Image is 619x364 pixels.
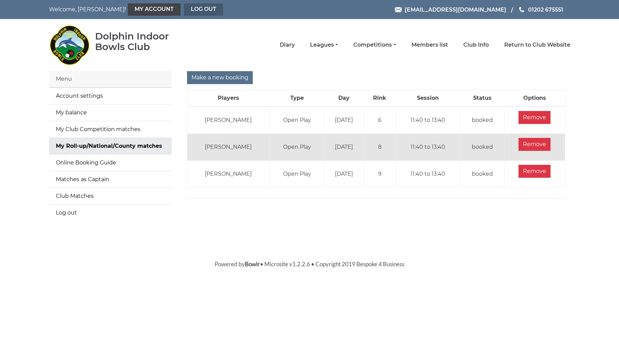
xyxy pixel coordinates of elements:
[49,88,172,104] a: Account settings
[49,205,172,221] a: Log out
[184,3,223,16] a: Log out
[187,71,253,84] input: Make a new booking
[95,31,191,52] div: Dolphin Indoor Bowls Club
[460,107,505,134] td: booked
[128,3,181,16] a: My Account
[49,71,172,88] div: Menu
[49,188,172,204] a: Club Matches
[49,121,172,138] a: My Club Competition matches
[270,134,324,161] td: Open Play
[519,138,551,151] input: Remove
[187,161,270,188] td: [PERSON_NAME]
[519,111,551,124] input: Remove
[245,260,260,268] a: Bowlr
[505,90,565,107] th: Options
[518,5,563,14] a: Phone us 01202 675551
[324,161,363,188] td: [DATE]
[270,107,324,134] td: Open Play
[364,161,396,188] td: 9
[49,138,172,154] a: My Roll-up/National/County matches
[396,90,460,107] th: Session
[396,107,460,134] td: 11:40 to 13:40
[396,134,460,161] td: 11:40 to 13:40
[310,41,338,49] a: Leagues
[280,41,295,49] a: Diary
[463,41,489,49] a: Club Info
[395,5,506,14] a: Email [EMAIL_ADDRESS][DOMAIN_NAME]
[504,41,570,49] a: Return to Club Website
[49,21,90,69] img: Dolphin Indoor Bowls Club
[353,41,396,49] a: Competitions
[187,107,270,134] td: [PERSON_NAME]
[187,134,270,161] td: [PERSON_NAME]
[324,134,363,161] td: [DATE]
[519,165,551,178] input: Remove
[49,171,172,188] a: Matches as Captain
[528,6,563,13] span: 01202 675551
[460,90,505,107] th: Status
[460,134,505,161] td: booked
[519,7,524,12] img: Phone us
[324,107,363,134] td: [DATE]
[396,161,460,188] td: 11:40 to 13:40
[324,90,363,107] th: Day
[187,90,270,107] th: Players
[215,260,404,268] span: Powered by • Microsite v1.2.2.6 • Copyright 2019 Bespoke 4 Business
[460,161,505,188] td: booked
[49,3,260,16] nav: Welcome, [PERSON_NAME]!
[405,6,506,13] span: [EMAIL_ADDRESS][DOMAIN_NAME]
[270,161,324,188] td: Open Play
[364,134,396,161] td: 8
[364,90,396,107] th: Rink
[364,107,396,134] td: 6
[49,155,172,171] a: Online Booking Guide
[412,41,448,49] a: Members list
[49,105,172,121] a: My balance
[395,7,402,12] img: Email
[270,90,324,107] th: Type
